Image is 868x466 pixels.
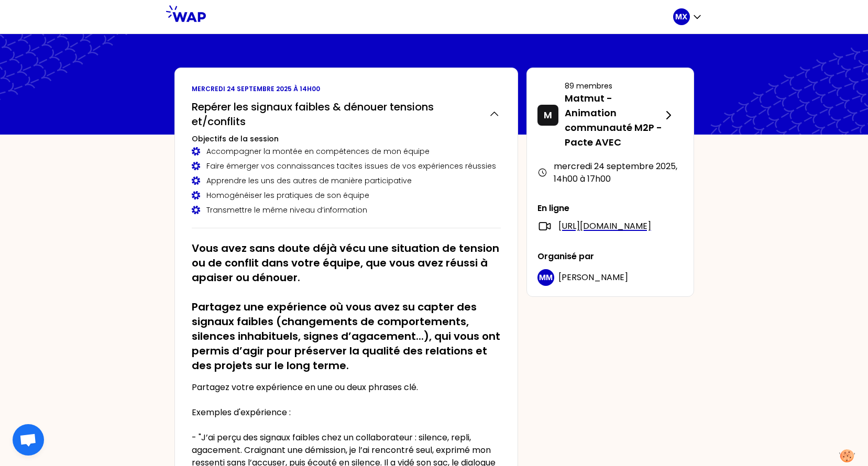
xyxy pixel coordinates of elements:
[565,91,662,150] p: Matmut - Animation communauté M2P - Pacte AVEC
[192,146,501,157] div: Accompagner la montée en compétences de mon équipe
[192,99,501,129] button: Repérer les signaux faibles & dénouer tensions et/conflits
[673,8,702,25] button: MX
[13,424,44,456] div: Ouvrir le chat
[192,175,501,186] div: Apprendre les uns des autres de manière participative
[192,190,501,201] div: Homogénéiser les pratiques de son équipe
[539,272,553,283] p: MM
[192,205,501,215] div: Transmettre le même niveau d’information
[544,108,552,123] p: M
[537,202,683,215] p: En ligne
[192,241,501,373] h2: Vous avez sans doute déjà vécu une situation de tension ou de conflit dans votre équipe, que vous...
[537,160,683,185] div: mercredi 24 septembre 2025 , 14h00 à 17h00
[192,161,501,171] div: Faire émerger vos connaissances tacites issues de vos expériences réussies
[675,12,687,22] p: MX
[192,85,501,93] p: mercredi 24 septembre 2025 à 14h00
[558,220,651,232] a: [URL][DOMAIN_NAME]
[565,81,662,91] p: 89 membres
[192,99,480,129] h2: Repérer les signaux faibles & dénouer tensions et/conflits
[537,250,683,263] p: Organisé par
[192,134,501,144] h3: Objectifs de la session
[558,271,628,283] span: [PERSON_NAME]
